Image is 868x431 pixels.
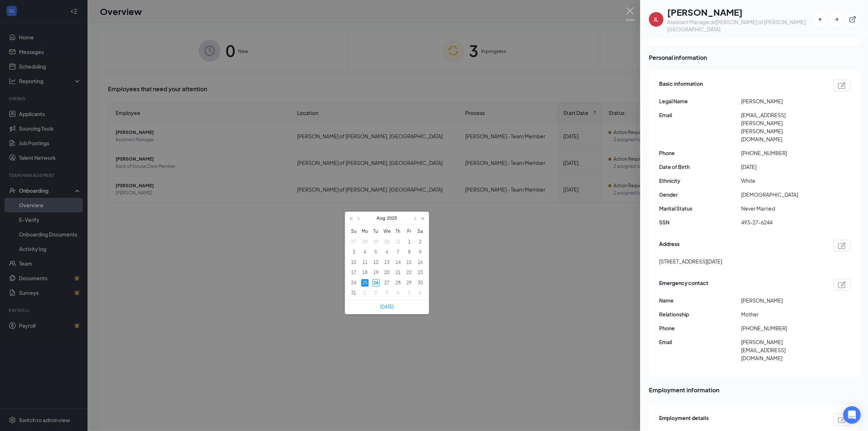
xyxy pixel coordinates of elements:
[370,228,381,235] span: Tu
[814,13,827,26] button: ArrowLeftNew
[415,247,426,257] td: 08/09/2025
[404,226,414,237] th: Fri
[359,228,370,235] span: Mo
[394,269,402,276] div: 21
[370,288,381,298] td: 09/02/2025
[350,249,357,256] div: 3
[846,13,859,26] button: ExternalLink
[359,278,370,288] td: 08/25/2025
[350,259,357,266] div: 10
[741,218,823,226] span: 493-27-6244
[741,111,823,143] span: [EMAIL_ADDRESS][PERSON_NAME][PERSON_NAME][DOMAIN_NAME]
[381,226,392,237] th: Wed
[417,279,424,286] div: 30
[741,324,823,332] span: [PHONE_NUMBER]
[381,237,392,247] td: 07/30/2025
[405,259,413,266] div: 15
[348,247,359,257] td: 08/03/2025
[741,310,823,318] span: Mother
[356,212,361,224] a: Previous month (PageUp)
[659,279,708,290] span: Emergency contact
[393,288,404,298] td: 09/04/2025
[372,249,379,256] div: 5
[394,238,402,246] div: 31
[380,300,394,314] a: [DATE]
[386,212,398,224] a: 2025
[404,228,414,235] span: Fr
[415,278,426,288] td: 08/30/2025
[649,385,859,395] span: Employment information
[370,278,381,288] td: 08/26/2025
[393,247,404,257] td: 08/07/2025
[405,269,413,276] div: 22
[359,268,370,278] td: 08/18/2025
[405,249,413,256] div: 8
[348,237,359,247] td: 07/27/2025
[659,296,741,304] span: Name
[849,16,856,23] svg: ExternalLink
[383,289,390,297] div: 3
[417,249,424,256] div: 9
[417,238,424,246] div: 2
[383,279,390,286] div: 27
[361,238,369,246] div: 28
[350,269,357,276] div: 17
[659,111,741,119] span: Email
[659,191,741,199] span: Gender
[394,249,402,256] div: 7
[383,259,390,266] div: 13
[370,226,381,237] th: Tue
[393,278,404,288] td: 08/28/2025
[659,80,703,91] span: Basic information
[659,177,741,185] span: Ethnicity
[817,16,824,23] svg: ArrowLeftNew
[649,53,859,62] span: Personal information
[659,414,709,426] span: Employment details
[404,247,414,257] td: 08/08/2025
[741,296,823,304] span: [PERSON_NAME]
[383,249,390,256] div: 6
[348,228,359,235] span: Su
[359,288,370,298] td: 09/01/2025
[381,228,392,235] span: We
[659,204,741,212] span: Marital Status
[419,212,426,224] a: Next year (Control + right)
[405,279,413,286] div: 29
[348,288,359,298] td: 08/31/2025
[361,289,369,297] div: 1
[741,338,823,362] span: [PERSON_NAME][EMAIL_ADDRESS][DOMAIN_NAME]
[415,228,426,235] span: Sa
[404,268,414,278] td: 08/22/2025
[372,259,379,266] div: 12
[741,149,823,157] span: [PHONE_NUMBER]
[659,338,741,346] span: Email
[370,247,381,257] td: 08/05/2025
[348,278,359,288] td: 08/24/2025
[383,269,390,276] div: 20
[348,268,359,278] td: 08/17/2025
[405,238,413,246] div: 1
[659,324,741,332] span: Phone
[415,226,426,237] th: Sat
[381,288,392,298] td: 09/03/2025
[381,247,392,257] td: 08/06/2025
[372,289,379,297] div: 2
[393,268,404,278] td: 08/21/2025
[372,238,379,246] div: 29
[830,13,843,26] button: ArrowRight
[667,18,814,33] div: Assistant Manager at [PERSON_NAME] of [PERSON_NAME], [GEOGRAPHIC_DATA]
[404,288,414,298] td: 09/05/2025
[393,237,404,247] td: 07/31/2025
[415,237,426,247] td: 08/02/2025
[659,218,741,226] span: SSN
[361,259,369,266] div: 11
[359,226,370,237] th: Mon
[381,278,392,288] td: 08/27/2025
[659,310,741,318] span: Relationship
[741,163,823,171] span: [DATE]
[394,289,402,297] div: 4
[370,257,381,268] td: 08/12/2025
[415,268,426,278] td: 08/23/2025
[394,279,402,286] div: 28
[417,259,424,266] div: 16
